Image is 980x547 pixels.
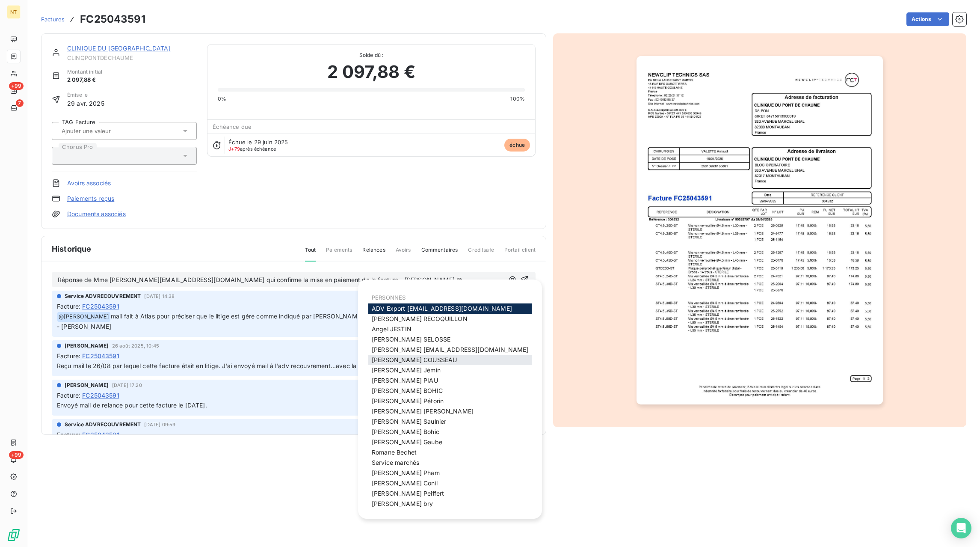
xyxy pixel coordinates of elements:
span: FC25043591 [82,430,119,439]
span: [PERSON_NAME] SELOSSE [372,336,450,343]
a: Avoirs associés [67,179,111,187]
span: +99 [9,82,24,90]
span: 26 août 2025, 10:45 [112,343,159,348]
span: [PERSON_NAME] COUSSEAU [372,356,457,363]
span: Relances [362,246,385,261]
span: Montant initial [67,68,102,76]
span: Paiements [326,246,352,261]
span: Service ADVRECOUVREMENT [65,421,141,428]
span: [PERSON_NAME] Gaube [372,438,442,446]
span: 2 097,88 € [67,76,102,84]
span: [DATE] 14:38 [144,294,175,299]
span: Creditsafe [468,246,494,261]
a: Factures [41,15,65,24]
span: 0% [218,95,226,103]
span: [DATE] 09:59 [144,422,175,427]
a: Paiements reçus [67,194,114,203]
span: Solde dû : [218,51,525,59]
span: mail fait à Atlas pour préciser que le litige est géré comme indiqué par [PERSON_NAME] le [DATE] ... [57,312,532,330]
img: invoice_thumbnail [637,56,882,404]
span: 2 097,88 € [327,59,415,85]
span: Portail client [504,246,536,261]
span: Service ADVRECOUVREMENT [65,292,141,300]
span: [DATE] 17:20 [112,383,142,388]
input: Ajouter une valeur [61,127,147,135]
span: ADV Export [EMAIL_ADDRESS][DOMAIN_NAME] [372,305,512,312]
span: FC25043591 [82,391,119,400]
span: [PERSON_NAME] Conil [372,479,438,487]
span: [PERSON_NAME] Pétorin [372,397,444,404]
span: Historique [52,243,92,255]
span: FC25043591 [82,351,119,360]
span: [PERSON_NAME] Jémin [372,366,441,374]
span: Factures [41,16,65,23]
span: Reçu mail le 26/08 par lequel cette facture était en litige. J'ai envoyé mail à l'adv recouvremen... [57,362,388,369]
div: Open Intercom Messenger [951,518,971,538]
span: [PERSON_NAME] Bohic [372,428,439,435]
span: Tout [305,246,316,262]
span: [PERSON_NAME] [65,381,109,389]
span: PERSONNES [372,294,406,301]
span: J+79 [228,146,240,152]
span: [PERSON_NAME] Saulnier [372,418,446,425]
span: Échue le 29 juin 2025 [228,139,288,146]
span: CLINQPONTDECHAUME [67,54,197,61]
span: [PERSON_NAME] [EMAIL_ADDRESS][DOMAIN_NAME] [372,346,528,353]
span: FC25043591 [82,302,119,311]
span: Facture : [57,351,80,360]
span: [PERSON_NAME] Peiffert [372,490,444,497]
span: [PERSON_NAME] PIAU [372,377,438,384]
h3: FC25043591 [80,12,145,27]
span: Facture : [57,391,80,400]
span: [PERSON_NAME] Pham [372,469,440,476]
span: [PERSON_NAME] bry [372,500,433,507]
span: Envoyé mail de relance pour cette facture le [DATE]. [57,401,207,409]
span: Facture : [57,302,80,311]
span: [PERSON_NAME] [65,342,109,350]
span: +99 [9,451,24,459]
span: Service marchés [372,459,419,466]
span: Romane Bechet [372,449,417,456]
a: Documents associés [67,210,126,218]
span: échue [504,139,530,152]
span: Émise le [67,91,104,99]
span: Facture : [57,430,80,439]
span: Avoirs [396,246,411,261]
button: Actions [906,12,949,26]
span: 7 [16,99,24,107]
span: @ [PERSON_NAME] [57,312,110,322]
span: 100% [510,95,525,103]
span: Réponse de Mme [PERSON_NAME][EMAIL_ADDRESS][DOMAIN_NAME] qui confirme la mise en paiement de la f... [58,276,462,283]
span: après échéance [228,146,276,152]
span: 29 avr. 2025 [67,99,104,108]
a: CLINIQUE DU [GEOGRAPHIC_DATA] [67,45,170,52]
span: [PERSON_NAME] RECOQUILLON [372,315,468,322]
img: Logo LeanPay [7,528,21,542]
span: [PERSON_NAME] BOHIC [372,387,443,394]
span: Commentaires [421,246,458,261]
span: Échéance due [213,123,252,130]
span: [PERSON_NAME] [PERSON_NAME] [372,407,474,415]
span: Angel JESTIN [372,325,412,333]
div: NT [7,5,21,19]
